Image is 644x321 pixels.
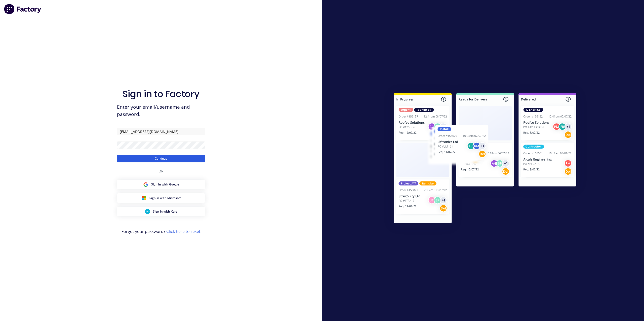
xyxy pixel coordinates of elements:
h1: Sign in to Factory [123,89,199,99]
img: Factory [4,4,42,14]
span: Sign in with Google [151,182,179,187]
input: Email/Username [117,128,205,135]
img: Google Sign in [143,182,148,187]
span: Enter your email/username and password. [117,103,205,118]
div: OR [158,162,164,180]
span: Sign in with Microsoft [149,196,181,200]
span: Forgot your password? [122,228,200,234]
a: Click here to reset [166,229,200,234]
button: Xero Sign inSign in with Xero [117,207,205,216]
img: Sign in [383,83,587,235]
img: Microsoft Sign in [141,196,146,201]
button: Microsoft Sign inSign in with Microsoft [117,193,205,203]
button: Google Sign inSign in with Google [117,180,205,189]
button: Continue [117,155,205,162]
span: Sign in with Xero [153,209,177,214]
img: Xero Sign in [145,209,150,214]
